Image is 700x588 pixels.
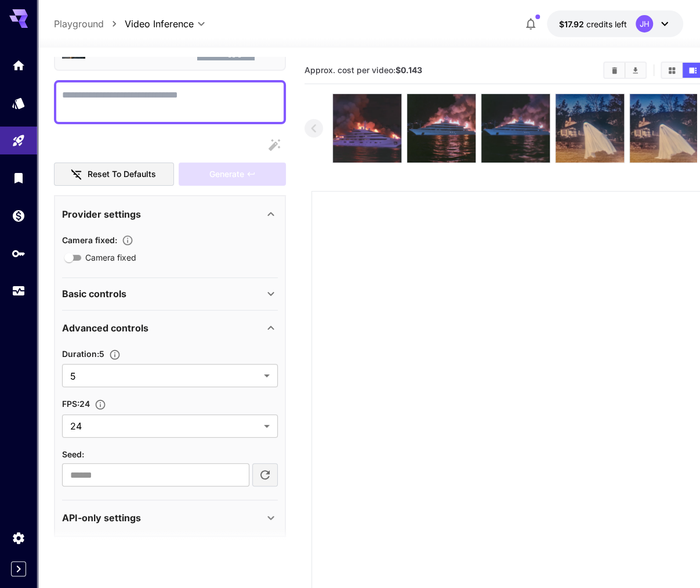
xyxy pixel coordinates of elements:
div: Usage [12,284,26,298]
b: $0.143 [396,65,422,75]
div: Wallet [12,208,26,223]
div: Models [12,96,26,110]
span: 24 [70,419,259,433]
span: Camera fixed [85,251,136,264]
div: JH [636,15,653,33]
button: Show videos in grid view [662,63,682,78]
div: Advanced controls [62,314,278,342]
div: $17.9188 [558,18,626,30]
span: credits left [586,19,626,29]
p: API-only settings [62,511,141,525]
img: So5wIwAAAAZJREFUAwDEZT2pxLNIBgAAAABJRU5ErkJggg== [333,94,401,163]
span: Seed : [62,449,84,459]
button: Expand sidebar [11,561,26,576]
p: Provider settings [62,207,141,221]
div: Playground [12,134,26,148]
span: 5 [70,369,259,383]
span: Duration : 5 [62,349,104,359]
div: API-only settings [62,504,278,532]
div: Clear videosDownload All [603,62,647,79]
img: vShwAAAAAGSURBVAMAWNtDTwQw1jUAAAAASUVORK5CYII= [481,94,550,163]
button: $17.9188JH [547,10,683,37]
span: Approx. cost per video: [304,65,422,75]
button: Set the fps [90,399,111,410]
p: Advanced controls [62,321,148,335]
a: Playground [54,17,104,31]
button: Clear videos [604,63,625,78]
button: Download All [625,63,645,78]
div: Library [12,171,26,185]
img: 8AAAAASUVORK5CYII= [407,94,476,163]
div: API Keys [12,246,26,261]
button: Set the number of duration [104,349,125,360]
img: +amgeUAAAABklEQVQDALw71S7pYayoAAAAAElFTkSuQmCC [556,94,624,163]
img: 96imeFAAAABklEQVQDAOe4R7arvXI8AAAAAElFTkSuQmCC [630,94,698,163]
div: Basic controls [62,280,278,308]
span: Video Inference [125,17,194,31]
button: Reset to defaults [54,163,175,186]
nav: breadcrumb [54,17,125,31]
div: Provider settings [62,200,278,228]
span: $17.92 [558,19,586,29]
div: Home [12,58,26,73]
span: Camera fixed : [62,235,117,245]
div: Settings [12,531,26,545]
span: FPS : 24 [62,399,90,409]
p: Basic controls [62,287,126,301]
